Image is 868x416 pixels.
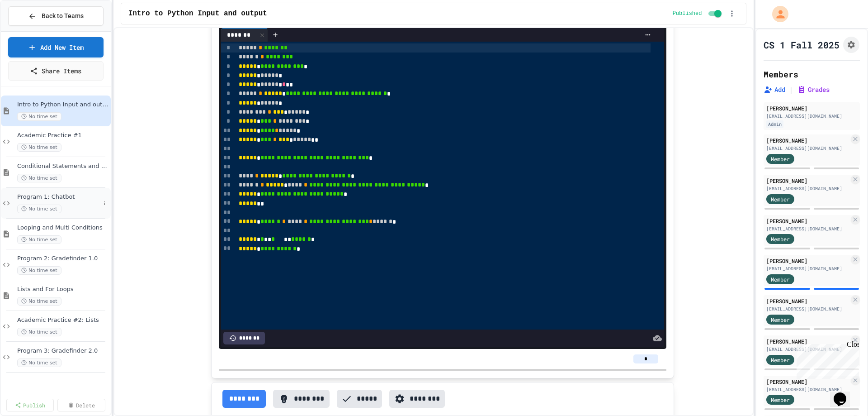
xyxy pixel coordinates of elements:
[17,286,109,293] span: Lists and For Loops
[843,37,859,53] button: Assignment Settings
[8,37,104,57] a: Add New Item
[17,101,109,109] span: Intro to Python Input and output
[793,340,859,379] iframe: chat widget
[766,297,849,305] div: [PERSON_NAME]
[17,112,61,121] span: No time set
[673,8,724,19] div: Content is published and visible to students
[830,380,859,407] iframe: chat widget
[771,155,790,163] span: Member
[766,225,849,232] div: [EMAIL_ADDRESS][DOMAIN_NAME]
[100,199,109,208] button: More options
[17,297,61,306] span: No time set
[17,224,109,232] span: Looping and Multi Conditions
[17,235,61,244] span: No time set
[766,265,849,272] div: [EMAIL_ADDRESS][DOMAIN_NAME]
[6,399,54,411] a: Publish
[4,4,62,57] div: Chat with us now!Close
[766,306,849,312] div: [EMAIL_ADDRESS][DOMAIN_NAME]
[17,193,100,201] span: Program 1: Chatbot
[771,396,790,404] span: Member
[17,143,61,152] span: No time set
[764,85,785,94] button: Add
[771,356,790,364] span: Member
[771,316,790,324] span: Member
[766,257,849,265] div: [PERSON_NAME]
[17,174,61,182] span: No time set
[8,61,104,81] a: Share Items
[766,346,849,353] div: [EMAIL_ADDRESS][DOMAIN_NAME]
[766,104,857,112] div: [PERSON_NAME]
[766,378,849,386] div: [PERSON_NAME]
[766,113,857,120] div: [EMAIL_ADDRESS][DOMAIN_NAME]
[17,328,61,336] span: No time set
[764,68,798,81] h2: Members
[789,84,793,95] span: |
[771,235,790,243] span: Member
[17,255,109,263] span: Program 2: Gradefinder 1.0
[17,347,109,355] span: Program 3: Gradefinder 2.0
[57,399,105,411] a: Delete
[17,316,109,324] span: Academic Practice #2: Lists
[771,275,790,283] span: Member
[128,8,267,19] span: Intro to Python Input and output
[17,205,61,213] span: No time set
[766,337,849,345] div: [PERSON_NAME]
[797,85,830,94] button: Grades
[17,359,61,367] span: No time set
[763,4,791,24] div: My Account
[8,6,104,26] button: Back to Teams
[766,145,849,152] div: [EMAIL_ADDRESS][DOMAIN_NAME]
[766,185,849,192] div: [EMAIL_ADDRESS][DOMAIN_NAME]
[766,177,849,185] div: [PERSON_NAME]
[17,266,61,275] span: No time set
[766,120,783,128] div: Admin
[766,386,849,393] div: [EMAIL_ADDRESS][DOMAIN_NAME]
[766,136,849,144] div: [PERSON_NAME]
[764,38,840,51] h1: CS 1 Fall 2025
[42,11,84,21] span: Back to Teams
[771,195,790,203] span: Member
[17,132,109,139] span: Academic Practice #1
[17,163,109,170] span: Conditional Statements and Formatting Strings and Numbers
[766,217,849,225] div: [PERSON_NAME]
[673,10,702,17] span: Published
